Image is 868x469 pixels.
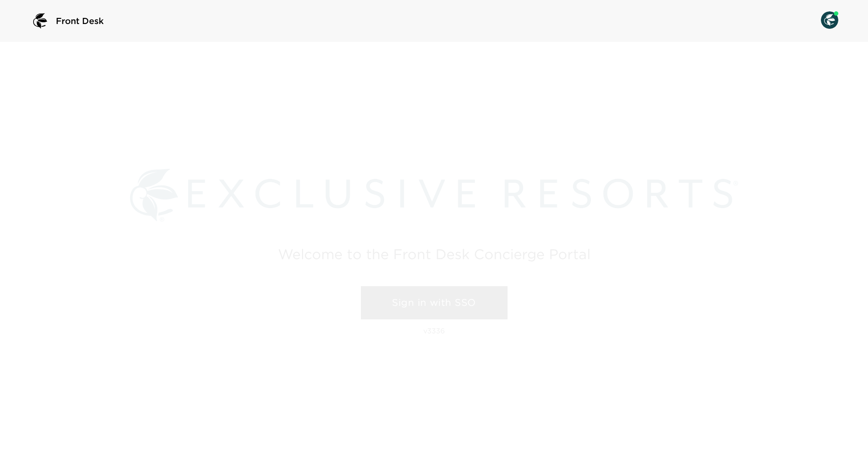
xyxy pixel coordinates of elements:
[56,15,104,27] span: Front Desk
[278,247,590,261] h2: Welcome to the Front Desk Concierge Portal
[130,169,738,222] img: Exclusive Resorts logo
[423,326,445,335] p: v3336
[361,286,508,319] a: Sign in with SSO
[821,11,838,29] img: User
[30,10,51,31] img: logo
